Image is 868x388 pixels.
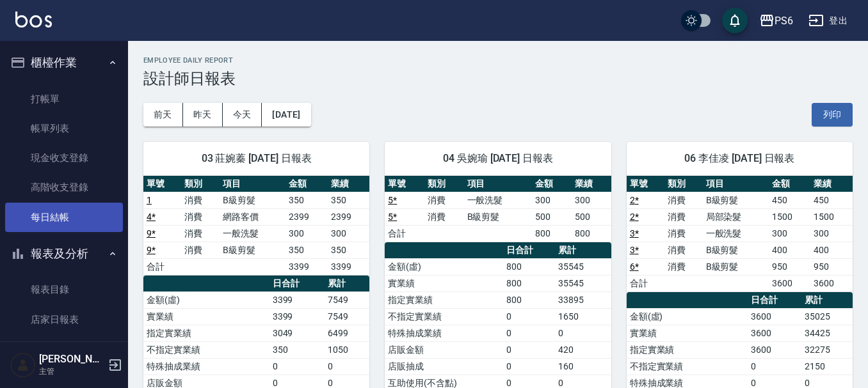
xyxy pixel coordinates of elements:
[143,176,181,192] th: 單號
[703,242,769,258] td: B級剪髮
[220,176,285,192] th: 項目
[183,103,223,127] button: 昨天
[801,292,853,309] th: 累計
[503,308,555,325] td: 0
[703,192,769,208] td: B級剪髮
[181,192,219,208] td: 消費
[810,275,853,291] td: 3600
[328,176,370,192] th: 業績
[810,258,853,275] td: 950
[769,176,811,192] th: 金額
[262,103,310,127] button: [DATE]
[328,258,370,275] td: 3399
[532,225,572,242] td: 800
[464,192,533,208] td: 一般洗髮
[532,208,572,225] td: 500
[39,366,104,377] p: 主管
[143,70,853,88] h3: 設計師日報表
[769,192,811,208] td: 450
[181,176,219,192] th: 類別
[703,176,769,192] th: 項目
[223,103,262,127] button: 今天
[5,334,123,364] a: 互助日報表
[5,114,123,143] a: 帳單列表
[220,192,285,208] td: B級剪髮
[181,242,219,258] td: 消費
[325,325,369,341] td: 6499
[803,9,853,33] button: 登出
[39,353,104,366] h5: [PERSON_NAME]
[748,308,801,325] td: 3600
[703,225,769,242] td: 一般洗髮
[10,352,36,378] img: Person
[555,291,611,308] td: 33895
[722,8,748,33] button: save
[627,325,748,341] td: 實業績
[532,176,572,192] th: 金額
[754,8,798,34] button: PS6
[143,325,269,341] td: 指定實業績
[143,341,269,358] td: 不指定實業績
[325,291,369,308] td: 7549
[503,242,555,259] th: 日合計
[5,143,123,173] a: 現金收支登錄
[5,237,123,270] button: 報表及分析
[769,275,811,291] td: 3600
[627,275,664,291] td: 合計
[801,308,853,325] td: 35025
[503,275,555,291] td: 800
[181,208,219,225] td: 消費
[385,325,503,341] td: 特殊抽成業績
[810,192,853,208] td: 450
[285,225,328,242] td: 300
[143,291,269,308] td: 金額(虛)
[220,225,285,242] td: 一般洗髮
[285,192,328,208] td: 350
[15,12,52,27] img: Logo
[5,203,123,232] a: 每日結帳
[5,84,123,114] a: 打帳單
[810,242,853,258] td: 400
[627,176,664,192] th: 單號
[385,358,503,375] td: 店販抽成
[5,46,123,79] button: 櫃檯作業
[269,291,325,308] td: 3399
[748,358,801,375] td: 0
[424,192,464,208] td: 消費
[385,275,503,291] td: 實業績
[325,308,369,325] td: 7549
[269,275,325,292] th: 日合計
[385,308,503,325] td: 不指定實業績
[385,225,424,242] td: 合計
[285,258,328,275] td: 3399
[775,13,793,29] div: PS6
[143,56,853,65] h2: Employee Daily Report
[328,242,370,258] td: 350
[143,358,269,375] td: 特殊抽成業績
[642,152,837,165] span: 06 李佳凌 [DATE] 日報表
[159,152,354,165] span: 03 莊婉蓁 [DATE] 日報表
[385,176,611,242] table: a dense table
[627,176,853,292] table: a dense table
[325,275,369,292] th: 累計
[664,242,702,258] td: 消費
[5,275,123,304] a: 報表目錄
[220,242,285,258] td: B級剪髮
[555,325,611,341] td: 0
[769,208,811,225] td: 1500
[5,305,123,334] a: 店家日報表
[812,103,853,127] button: 列印
[532,192,572,208] td: 300
[769,225,811,242] td: 300
[147,195,152,205] a: 1
[555,275,611,291] td: 35545
[328,208,370,225] td: 2399
[664,225,702,242] td: 消費
[664,192,702,208] td: 消費
[572,208,611,225] td: 500
[503,291,555,308] td: 800
[503,258,555,275] td: 800
[769,242,811,258] td: 400
[285,176,328,192] th: 金額
[555,308,611,325] td: 1650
